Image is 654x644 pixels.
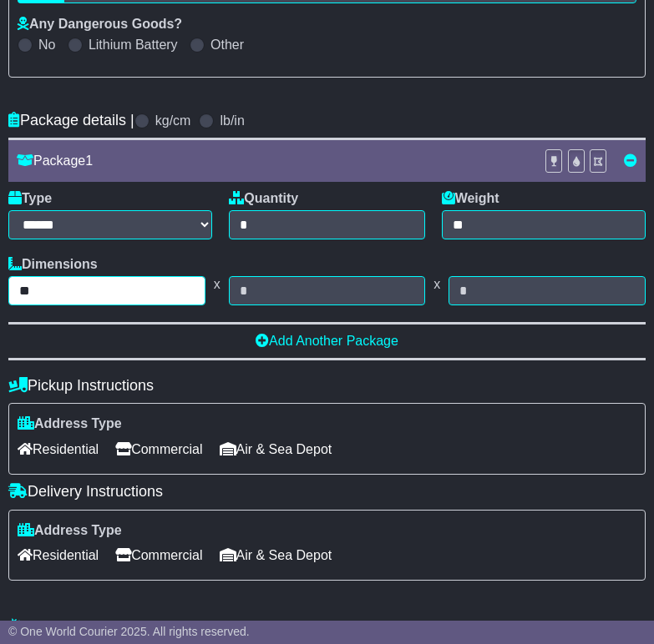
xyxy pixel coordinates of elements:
[18,542,99,568] span: Residential
[220,542,332,568] span: Air & Sea Depot
[8,190,52,206] label: Type
[8,112,134,129] h4: Package details |
[18,415,122,431] label: Address Type
[155,113,191,128] label: kg/cm
[256,334,398,348] a: Add Another Package
[624,153,637,168] a: Remove this item
[442,190,499,206] label: Weight
[210,37,244,53] label: Other
[8,153,536,169] div: Package
[18,436,99,462] span: Residential
[115,436,202,462] span: Commercial
[85,153,93,168] span: 1
[8,377,646,395] h4: Pickup Instructions
[8,625,250,638] span: © One World Courier 2025. All rights reserved.
[115,542,202,568] span: Commercial
[89,37,178,53] label: Lithium Battery
[8,256,98,272] label: Dimensions
[220,436,332,462] span: Air & Sea Depot
[220,113,244,128] label: lb/in
[18,522,122,538] label: Address Type
[8,618,646,636] h4: Warranty & Insurance
[425,276,449,292] span: x
[205,276,229,292] span: x
[8,483,646,501] h4: Delivery Instructions
[38,37,55,53] label: No
[18,16,182,32] label: Any Dangerous Goods?
[229,190,298,206] label: Quantity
